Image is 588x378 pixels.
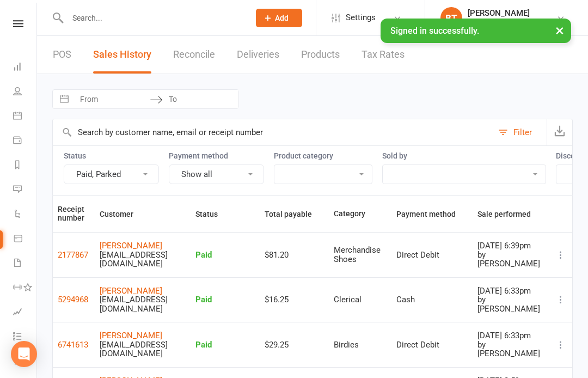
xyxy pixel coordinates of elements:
a: [PERSON_NAME] [100,241,162,251]
button: 5294968 [58,293,88,306]
a: Tax Rates [362,36,405,74]
button: Status [195,208,230,221]
a: Calendar [13,105,38,129]
span: Add [275,14,289,22]
span: Payment method [396,210,468,218]
span: Sale performed [477,210,543,218]
span: Customer [100,210,145,218]
div: [DATE] 6:33pm [477,286,544,296]
button: Total payable [265,208,324,221]
div: Filter [513,126,532,139]
div: [EMAIL_ADDRESS][DOMAIN_NAME] [100,295,186,313]
div: [EMAIL_ADDRESS][DOMAIN_NAME] [100,251,186,269]
button: × [550,19,569,42]
label: Sold by [382,151,546,160]
a: People [13,80,38,105]
button: Filter [493,119,547,145]
button: Interact with the calendar and add the check-in date for your trip. [54,90,74,108]
span: Total payable [265,210,324,218]
button: 6741613 [58,338,88,351]
a: [PERSON_NAME] [100,286,162,296]
div: Direct Debit [396,251,468,260]
div: by [PERSON_NAME] [477,340,544,358]
a: Payments [13,129,38,154]
div: by [PERSON_NAME] [477,251,544,269]
div: Open Intercom Messenger [11,341,37,367]
span: Status [195,210,230,218]
a: POS [53,36,71,74]
div: Paid [195,251,255,260]
input: Search... [64,10,242,26]
a: Reports [13,154,38,178]
div: $16.25 [265,295,324,304]
div: Direct Debit [396,340,468,350]
div: [PERSON_NAME] [468,8,534,18]
div: [DATE] 6:39pm [477,241,544,251]
a: Product Sales [13,227,38,252]
a: Products [301,36,340,74]
a: Sales History [93,36,151,74]
div: BT [440,7,462,29]
button: 2177867 [58,248,88,261]
div: Birdies [334,340,387,350]
div: [EMAIL_ADDRESS][DOMAIN_NAME] [100,340,186,358]
div: Merchandise Shoes [334,246,387,264]
div: Cypress Badminton [468,18,534,28]
span: Settings [346,5,376,30]
div: [DATE] 6:33pm [477,331,544,340]
button: Customer [100,208,145,221]
a: Assessments [13,301,38,325]
button: Sale performed [477,208,543,221]
button: Add [256,9,302,27]
input: To [163,90,238,108]
button: Show all [169,164,264,184]
a: Deliveries [237,36,279,74]
div: by [PERSON_NAME] [477,295,544,313]
a: Reconcile [173,36,215,74]
div: $29.25 [265,340,324,350]
button: Paid, Parked [64,164,159,184]
div: Paid [195,295,255,304]
th: Category [329,196,391,232]
div: $81.20 [265,251,324,260]
span: Signed in successfully. [390,26,479,36]
div: Clerical [334,295,387,304]
label: Payment method [169,151,264,160]
div: Paid [195,340,255,350]
div: Cash [396,295,468,304]
input: From [74,90,150,108]
th: Receipt number [53,196,95,232]
button: Payment method [396,208,468,221]
input: Search by customer name, email or receipt number [53,119,493,145]
a: [PERSON_NAME] [100,331,162,340]
label: Product category [274,151,372,160]
a: Dashboard [13,56,38,80]
label: Status [64,151,159,160]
